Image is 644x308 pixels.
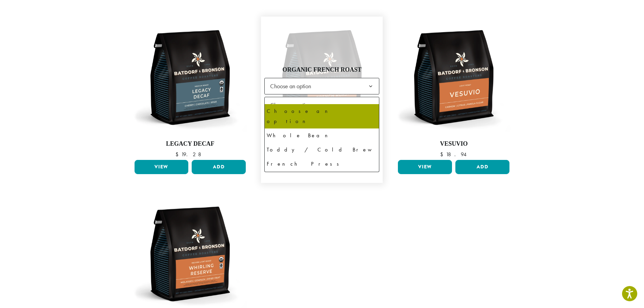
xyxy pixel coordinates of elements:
span: $ [175,151,181,158]
h4: Vesuvio [396,140,511,148]
div: Whole Bean [267,131,377,141]
button: Add [455,160,509,174]
bdi: 19.28 [175,151,205,158]
div: French Press [267,159,377,169]
a: View [135,160,189,174]
span: Choose an option [267,98,318,112]
a: Vesuvio $18.94 [396,20,511,157]
span: Choose an option [264,78,379,94]
li: Choose an option [265,104,379,128]
h4: Legacy Decaf [133,140,248,148]
span: $ [440,151,446,158]
h4: Organic French Roast [264,67,379,74]
img: BB-12oz-Vesuvio-Stock.webp [396,20,511,135]
span: Choose an option [267,79,318,93]
bdi: 18.94 [440,151,468,158]
div: Toddy / Cold Brew [267,145,377,155]
a: View [398,160,452,174]
a: Legacy Decaf $19.28 [133,20,248,157]
button: Add [192,160,246,174]
span: Choose an option [264,97,379,113]
img: BB-12oz-FTO-Legacy-Decaf-Stock.webp [133,20,247,135]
